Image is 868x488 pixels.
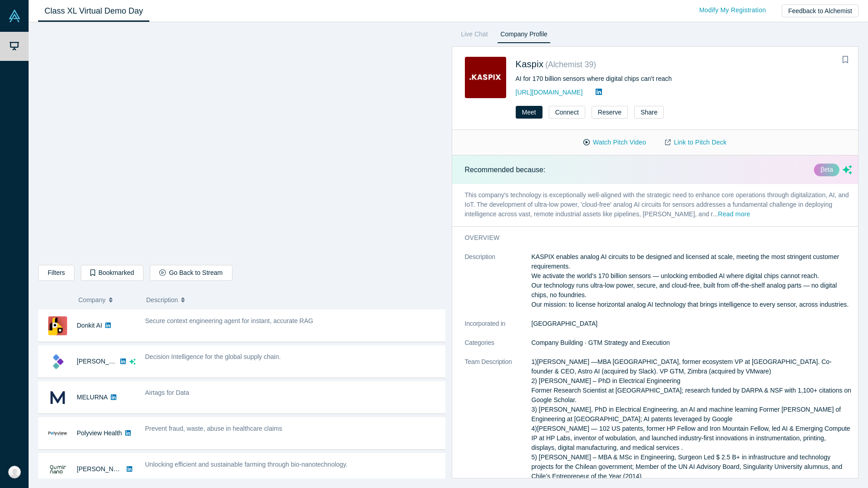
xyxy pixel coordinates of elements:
[145,461,348,468] span: Unlocking efficient and sustainable farming through bio-nanotechnology.
[77,465,129,473] a: [PERSON_NAME]
[465,57,506,98] img: Kaspix's Logo
[38,265,74,281] button: Filters
[532,339,670,346] span: Company Building · GTM Strategy and Execution
[656,134,736,150] a: Link to Pitch Deck
[452,184,865,226] p: This company's technology is exceptionally well-aligned with the strategic need to enhance core o...
[516,106,542,119] button: Meet
[48,352,67,371] img: Kimaru AI's Logo
[549,106,585,119] button: Connect
[48,460,67,479] img: Qumir Nano's Logo
[465,233,840,243] h3: overview
[39,30,445,258] iframe: Operant Networks
[497,29,550,43] a: Company Profile
[465,252,532,319] dt: Description
[843,165,852,174] svg: dsa ai sparkles
[79,290,106,309] span: Company
[718,209,750,220] button: Read more
[48,316,67,335] img: Donkit AI's Logo
[129,359,136,365] svg: dsa ai sparkles
[516,89,583,96] a: [URL][DOMAIN_NAME]
[81,265,143,281] button: Bookmarked
[77,393,108,401] a: MELURNA
[77,358,129,365] a: [PERSON_NAME]
[458,29,491,43] a: Live Chat
[145,425,282,432] span: Prevent fraud, waste, abuse in healthcare claims
[8,466,21,478] img: Ryan Kowalski's Account
[690,2,775,18] a: Modify My Registration
[465,338,532,357] dt: Categories
[150,265,232,281] button: Go Back to Stream
[516,74,819,84] div: AI for 170 billion sensors where digital chips can't reach
[516,59,544,69] a: Kaspix
[146,290,439,309] button: Description
[465,319,532,338] dt: Incorporated in
[48,388,67,407] img: MELURNA's Logo
[839,54,852,66] button: Bookmark
[145,317,313,324] span: Secure context engineering agent for instant, accurate RAG
[532,252,853,309] p: KASPIX enables analog AI circuits to be designed and licensed at scale, meeting the most stringen...
[592,106,628,119] button: Reserve
[782,5,858,17] button: Feedback to Alchemist
[465,164,546,175] p: Recommended because:
[79,290,137,309] button: Company
[145,353,281,360] span: Decision Intelligence for the global supply chain.
[146,290,178,309] span: Description
[814,164,839,176] div: βeta
[8,10,21,22] img: Alchemist Vault Logo
[48,424,67,443] img: Polyview Health's Logo
[145,389,189,396] span: Airtags for Data
[574,134,656,150] button: Watch Pitch Video
[545,60,596,69] small: ( Alchemist 39 )
[77,429,122,437] a: Polyview Health
[634,106,664,119] button: Share
[77,322,102,329] a: Donkit AI
[532,319,853,329] dd: [GEOGRAPHIC_DATA]
[38,0,149,22] a: Class XL Virtual Demo Day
